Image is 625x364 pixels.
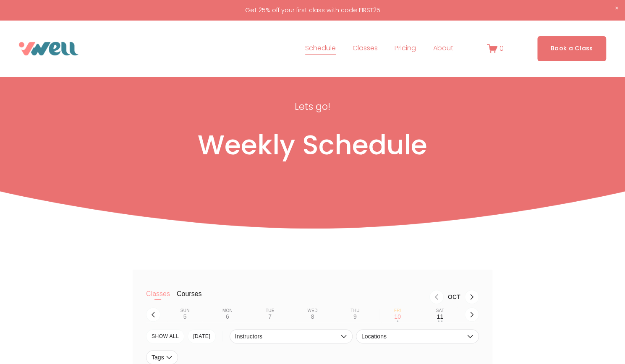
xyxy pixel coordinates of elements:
div: • • [437,320,442,322]
nav: Month switch [215,290,479,304]
div: 7 [268,313,272,320]
div: Wed [307,308,317,313]
a: Schedule [305,42,336,55]
div: Sun [180,308,190,313]
div: Mon [222,308,233,313]
span: Classes [353,42,378,55]
button: Previous month, Sep [429,290,444,304]
a: Pricing [395,42,416,55]
div: 11 [437,313,443,320]
div: 8 [311,313,314,320]
button: [DATE] [188,329,216,343]
a: folder dropdown [433,42,453,55]
div: 9 [353,313,357,320]
span: Instructors [235,333,339,340]
div: Fri [394,308,401,313]
p: Lets go! [209,98,416,115]
span: About [433,42,453,55]
a: 0 items in cart [487,43,504,54]
a: folder dropdown [353,42,378,55]
h1: Weekly Schedule [61,129,565,162]
div: 6 [226,313,229,320]
button: SHOW All [146,329,184,343]
button: Courses [177,290,202,307]
img: VWell [19,42,78,55]
button: Next month, Nov [465,290,479,304]
span: 0 [499,44,503,53]
span: Tags [152,354,164,361]
div: Month Oct [444,294,465,300]
div: Tue [266,308,275,313]
div: 10 [394,313,401,320]
div: • [397,320,398,322]
button: Locations [356,329,479,343]
div: Thu [350,308,359,313]
button: Classes [146,290,170,307]
span: Locations [361,333,465,340]
a: Book a Class [537,36,607,61]
div: 5 [183,313,187,320]
div: Sat [436,308,444,313]
button: Instructors [230,329,353,343]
